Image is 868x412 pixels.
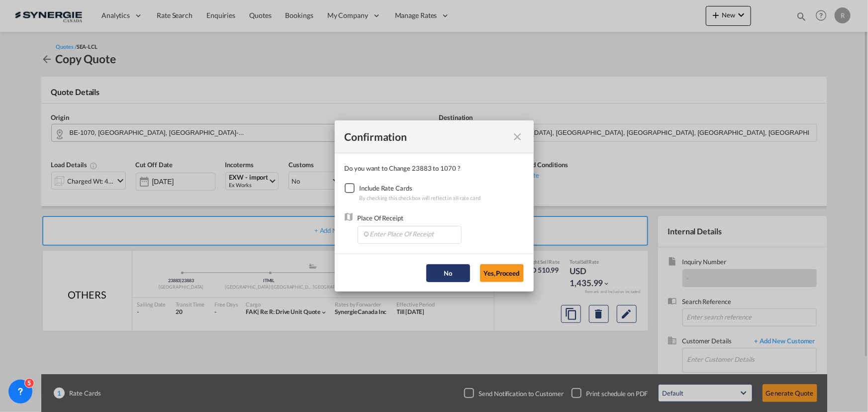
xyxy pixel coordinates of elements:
[360,183,481,193] div: Include Rate Cards
[480,264,524,282] button: Yes,Proceed
[335,120,534,292] md-dialog: Confirmation Do you ...
[360,193,481,203] div: By checking this checkbox will reflect in all rate card
[7,360,42,397] iframe: Chat
[358,213,462,223] div: Place Of Receipt
[345,130,506,143] div: Confirmation
[345,163,524,173] div: Do you want to Change 23883 to 1070 ?
[512,131,524,143] md-icon: icon-close fg-AAA8AD cursor
[363,226,461,241] input: Enter Place Of Receipt
[345,183,360,193] md-checkbox: Checkbox No Ink
[426,264,470,282] button: No
[345,213,353,221] img: ic_map_24px.svg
